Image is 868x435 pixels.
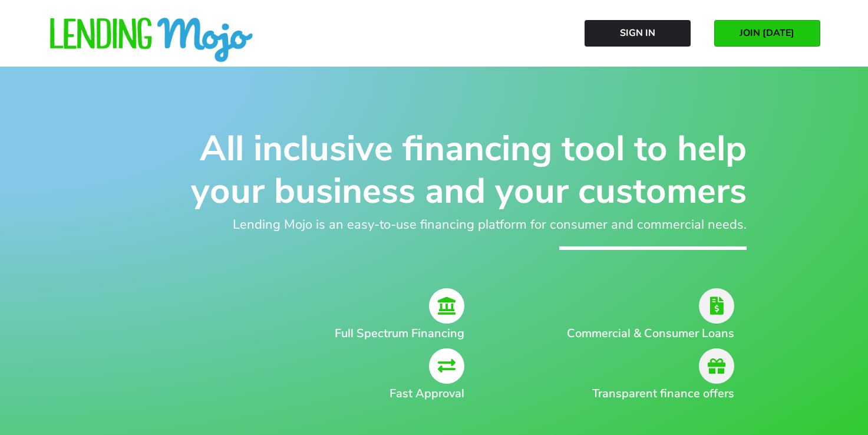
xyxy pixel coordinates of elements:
h1: All inclusive financing tool to help your business and your customers [122,127,747,212]
span: JOIN [DATE] [740,28,794,38]
h2: Transparent finance offers [547,385,734,403]
h2: Full Spectrum Financing [175,325,465,342]
h2: Commercial & Consumer Loans [547,325,734,342]
h2: Lending Mojo is an easy-to-use financing platform for consumer and commercial needs. [122,215,747,235]
a: JOIN [DATE] [714,20,820,47]
span: Sign In [620,28,655,38]
a: Sign In [585,20,691,47]
h2: Fast Approval [175,385,465,403]
img: lm-horizontal-logo [48,18,255,64]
